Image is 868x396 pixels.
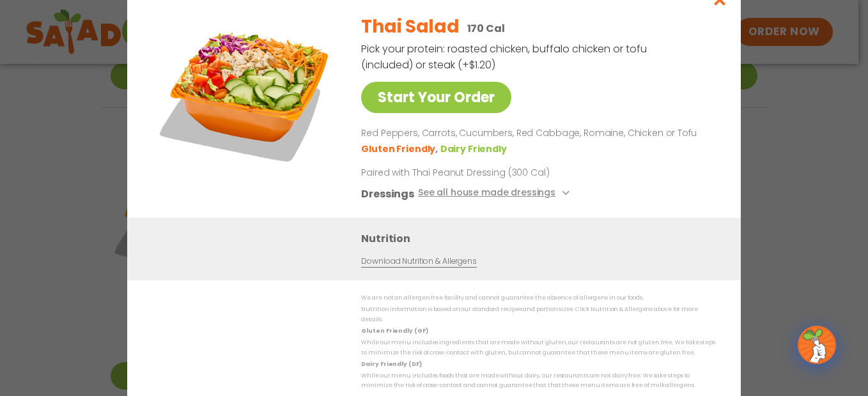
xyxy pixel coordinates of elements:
[361,371,715,391] p: While our menu includes foods that are made without dairy, our restaurants are not dairy free. We...
[799,327,835,363] img: wpChatIcon
[361,327,428,335] strong: Gluten Friendly (GF)
[361,165,598,179] p: Paired with Thai Peanut Dressing (300 Cal)
[361,142,440,155] li: Gluten Friendly
[361,360,421,367] strong: Dairy Friendly (DF)
[361,293,715,303] p: We are not an allergen free facility and cannot guarantee the absence of allergens in our foods.
[156,4,335,183] img: Featured product photo for Thai Salad
[361,338,715,358] p: While our menu includes ingredients that are made without gluten, our restaurants are not gluten ...
[361,230,722,246] h3: Nutrition
[361,185,414,201] h3: Dressings
[361,255,476,267] a: Download Nutrition & Allergens
[361,305,715,324] p: Nutrition information is based on our standard recipes and portion sizes. Click Nutrition & Aller...
[467,20,505,36] p: 170 Cal
[361,13,459,40] h2: Thai Salad
[361,41,649,73] p: Pick your protein: roasted chicken, buffalo chicken or tofu (included) or steak (+$1.20)
[440,142,509,155] li: Dairy Friendly
[361,82,511,113] a: Start Your Order
[418,185,573,201] button: See all house made dressings
[361,126,710,141] p: Red Peppers, Carrots, Cucumbers, Red Cabbage, Romaine, Chicken or Tofu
